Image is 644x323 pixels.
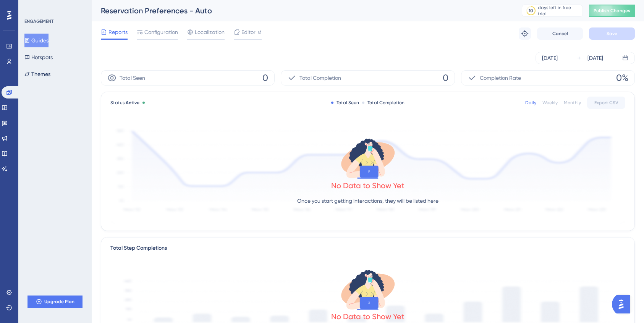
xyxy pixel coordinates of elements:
[587,97,625,109] button: Export CSV
[24,67,50,81] button: Themes
[594,8,630,14] span: Publish Changes
[120,73,145,82] span: Total Seen
[564,100,581,106] div: Monthly
[587,53,603,63] div: [DATE]
[589,27,635,40] button: Save
[594,100,618,106] span: Export CSV
[538,5,580,17] div: days left in free trial
[607,31,617,37] span: Save
[126,100,139,105] span: Active
[24,18,53,24] div: ENGAGEMENT
[101,5,503,16] div: Reservation Preferences - Auto
[108,27,128,37] span: Reports
[110,244,167,253] div: Total Step Completions
[589,5,635,17] button: Publish Changes
[297,196,439,205] p: Once you start getting interactions, they will be listed here
[443,72,448,84] span: 0
[480,73,521,82] span: Completion Rate
[331,180,405,191] div: No Data to Show Yet
[362,100,405,106] div: Total Completion
[537,27,583,40] button: Cancel
[529,8,533,14] div: 10
[525,100,536,106] div: Daily
[110,100,139,106] span: Status:
[612,293,635,316] iframe: UserGuiding AI Assistant Launcher
[542,100,558,106] div: Weekly
[144,27,178,37] span: Configuration
[24,34,49,47] button: Guides
[331,311,405,322] div: No Data to Show Yet
[241,27,256,37] span: Editor
[44,299,74,305] span: Upgrade Plan
[262,72,268,84] span: 0
[195,27,225,37] span: Localization
[331,100,359,106] div: Total Seen
[24,50,53,64] button: Hotspots
[542,53,558,63] div: [DATE]
[299,73,341,82] span: Total Completion
[552,31,568,37] span: Cancel
[28,296,83,308] button: Upgrade Plan
[616,72,628,84] span: 0%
